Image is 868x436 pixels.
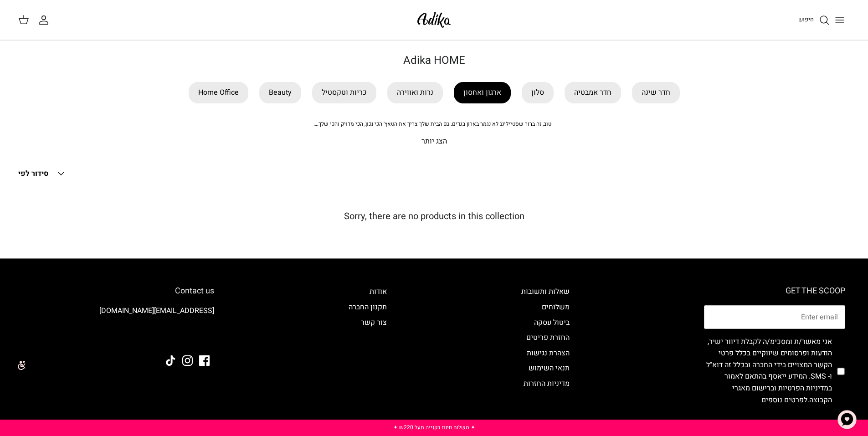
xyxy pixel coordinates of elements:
[774,413,845,436] button: הרשמי לניוזלטר
[339,286,396,436] div: Secondary navigation
[99,305,214,316] a: [EMAIL_ADDRESS][DOMAIN_NAME]
[189,82,248,103] a: Home Office
[370,286,387,297] a: אודות
[189,331,214,343] img: Adika IL
[18,164,67,184] button: סידור לפי
[798,15,814,24] span: חיפוש
[415,9,453,31] img: Adika IL
[182,355,193,366] a: Instagram
[361,317,387,328] a: צור קשר
[704,305,845,329] input: Email
[313,120,551,128] span: טוב, זה ברור שסטיילינג לא נגמר בארון בגדים. גם הבית שלך צריך את הטאץ' הכי נכון, הכי מדויק והכי שלך.
[18,168,48,179] span: סידור לפי
[312,82,376,103] a: כריות וטקסטיל
[542,302,570,313] a: משלוחים
[259,82,301,103] a: Beauty
[115,136,753,148] p: הצג יותר
[704,286,845,296] h6: GET THE SCOOP
[165,355,176,366] a: Tiktok
[199,355,210,366] a: Facebook
[524,378,570,389] a: מדיניות החזרות
[115,54,753,67] h1: Adika HOME
[632,82,680,103] a: חדר שינה
[761,395,807,405] a: לפרטים נוספים
[454,82,511,103] a: ארגון ואחסון
[7,353,32,378] img: accessibility_icon02.svg
[830,10,850,30] button: Toggle menu
[522,82,554,103] a: סלון
[833,406,861,433] button: צ'אט
[521,286,570,297] a: שאלות ותשובות
[18,211,850,222] h5: Sorry, there are no products in this collection
[565,82,621,103] a: חדר אמבטיה
[387,82,443,103] a: נרות ואווירה
[527,348,570,359] a: הצהרת נגישות
[23,286,214,296] h6: Contact us
[512,286,579,436] div: Secondary navigation
[704,336,832,406] label: אני מאשר/ת ומסכימ/ה לקבלת דיוור ישיר, הודעות ופרסומים שיווקיים בכלל פרטי הקשר המצויים בידי החברה ...
[534,317,570,328] a: ביטול עסקה
[526,332,570,343] a: החזרת פריטים
[798,15,830,26] a: חיפוש
[529,363,570,374] a: תנאי השימוש
[349,302,387,313] a: תקנון החברה
[38,15,53,26] a: החשבון שלי
[393,423,475,431] a: ✦ משלוח חינם בקנייה מעל ₪220 ✦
